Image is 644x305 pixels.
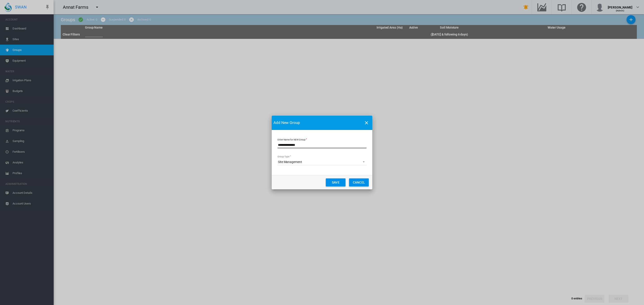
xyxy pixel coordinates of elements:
button: icon-close [362,118,371,127]
span: Add New Group [273,120,361,125]
md-dialog: Enter Name ... [272,116,372,189]
button: Cancel [349,178,369,186]
button: Save [326,178,345,186]
md-select: Select Group Type: Site Management [278,159,366,165]
div: Site Management [278,160,302,164]
md-icon: icon-close [364,120,369,125]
